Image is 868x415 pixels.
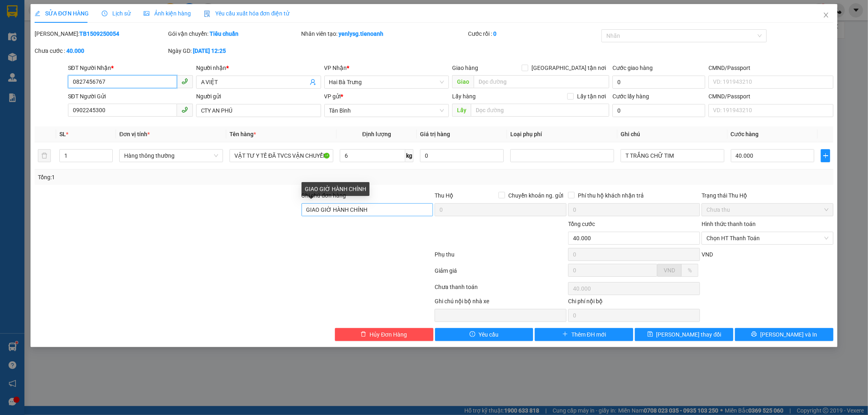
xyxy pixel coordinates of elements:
b: [DATE] 12:25 [193,48,226,54]
span: Hủy Đơn Hàng [370,330,407,339]
span: Hai Bà Trưng [329,76,444,88]
span: Chưa thu [706,204,829,216]
button: delete [38,149,51,162]
span: user-add [310,79,316,85]
span: Thu Hộ [435,192,453,199]
span: Tổng cước [568,221,595,227]
span: Chọn HT Thanh Toán [706,232,829,244]
span: Phí thu hộ khách nhận trả [575,191,647,200]
span: [PERSON_NAME] thay đổi [656,330,722,339]
b: yenlysg.tienoanh [339,30,384,37]
button: exclamation-circleYêu cầu [435,328,533,341]
th: Loại phụ phí [507,126,617,142]
input: Dọc đường [474,75,609,88]
div: Phụ thu [434,250,568,264]
img: icon [204,11,210,17]
th: Ghi chú [617,126,728,142]
div: VP gửi [324,92,449,101]
span: phone [181,106,188,113]
div: Cước rồi : [468,29,600,38]
span: Đơn vị tính [119,131,150,137]
span: VND [664,267,675,274]
span: plus [821,152,830,159]
span: Yêu cầu [479,330,498,339]
span: VND [702,251,713,258]
div: Người gửi [196,92,321,101]
button: plusThêm ĐH mới [535,328,633,341]
span: Lịch sử [102,10,131,17]
span: VP Nhận [324,65,347,71]
div: [PERSON_NAME]: [35,29,166,38]
button: plus [821,149,830,162]
span: Giá trị hàng [420,131,450,137]
span: Định lượng [362,131,391,137]
div: Ghi chú nội bộ nhà xe [435,297,566,309]
div: CMND/Passport [708,92,833,101]
span: Hàng thông thường [124,150,218,162]
span: kg [405,149,413,162]
span: picture [144,11,149,16]
span: exclamation-circle [470,331,475,338]
div: CMND/Passport [708,63,833,72]
input: Cước giao hàng [612,76,705,89]
span: SL [59,131,66,137]
label: Hình thức thanh toán [702,221,756,227]
input: Ghi Chú [621,149,724,162]
div: GIAO GIỜ HÀNH CHÍNH [302,182,370,196]
b: TB1509250054 [79,30,119,37]
input: VD: Bàn, Ghế [230,149,333,162]
span: save [647,331,653,338]
button: deleteHủy Đơn Hàng [335,328,433,341]
input: Dọc đường [471,104,609,117]
div: Chi phí nội bộ [568,297,700,309]
span: Lấy [452,104,471,117]
div: SĐT Người Nhận [68,63,193,72]
span: printer [751,331,757,338]
input: Ghi chú đơn hàng [302,203,433,216]
div: Trạng thái Thu Hộ [702,191,833,200]
span: Lấy hàng [452,93,476,100]
span: Lấy tận nơi [574,92,609,101]
span: delete [361,331,366,338]
span: Cước hàng [731,131,759,137]
span: Giao [452,75,474,88]
div: Người nhận [196,63,321,72]
span: [PERSON_NAME] và In [760,330,817,339]
span: Ảnh kiện hàng [144,10,191,17]
div: Tổng: 1 [38,173,335,182]
b: 0 [493,30,496,37]
div: Ngày GD: [168,46,300,55]
span: Tên hàng [230,131,256,137]
span: edit [35,11,40,16]
div: Gói vận chuyển: [168,29,300,38]
span: phone [181,78,188,85]
button: printer[PERSON_NAME] và In [735,328,833,341]
span: Tân Bình [329,104,444,117]
span: Thêm ĐH mới [571,330,606,339]
span: [GEOGRAPHIC_DATA] tận nơi [528,63,609,72]
span: SỬA ĐƠN HÀNG [35,10,89,17]
span: close [823,12,829,18]
b: Tiêu chuẩn [210,30,238,37]
label: Cước lấy hàng [612,93,649,100]
div: Chưa thanh toán [434,282,568,297]
b: 40.000 [66,48,84,54]
span: plus [562,331,568,338]
span: Chuyển khoản ng. gửi [505,191,566,200]
span: clock-circle [102,11,107,16]
div: Chưa cước : [35,46,166,55]
button: Close [815,4,837,27]
span: Yêu cầu xuất hóa đơn điện tử [204,10,290,17]
div: SĐT Người Gửi [68,92,193,101]
label: Cước giao hàng [612,65,653,71]
button: save[PERSON_NAME] thay đổi [635,328,733,341]
div: Nhân viên tạo: [302,29,467,38]
div: Giảm giá [434,266,568,280]
span: Giao hàng [452,65,478,71]
span: % [688,267,692,274]
input: Cước lấy hàng [612,104,705,117]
